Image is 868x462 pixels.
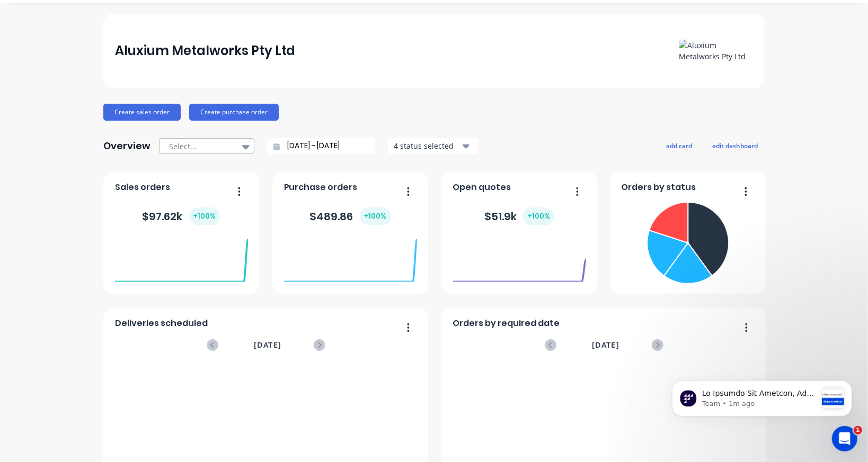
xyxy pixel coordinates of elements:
[388,138,478,154] button: 4 status selected
[189,104,279,121] button: Create purchase order
[143,207,220,225] div: $ 97.62k
[592,339,619,351] span: [DATE]
[656,359,868,433] iframe: Intercom notifications message
[453,181,511,194] span: Open quotes
[310,207,391,225] div: $ 489.86
[523,207,554,225] div: + 100 %
[115,317,208,330] span: Deliveries scheduled
[453,317,560,330] span: Orders by required date
[659,139,699,152] button: add card
[46,40,161,49] p: Message from Team, sent 1m ago
[115,40,296,61] div: Aluxium Metalworks Pty Ltd
[679,40,753,62] img: Aluxium Metalworks Pty Ltd
[360,207,391,225] div: + 100 %
[103,104,181,121] button: Create sales order
[705,139,765,152] button: edit dashboard
[254,339,281,351] span: [DATE]
[115,181,170,194] span: Sales orders
[394,140,460,151] div: 4 status selected
[284,181,358,194] span: Purchase orders
[854,426,862,434] span: 1
[484,207,554,225] div: $ 51.9k
[622,181,696,194] span: Orders by status
[832,426,857,451] iframe: Intercom live chat
[189,207,220,225] div: + 100 %
[103,135,150,157] div: Overview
